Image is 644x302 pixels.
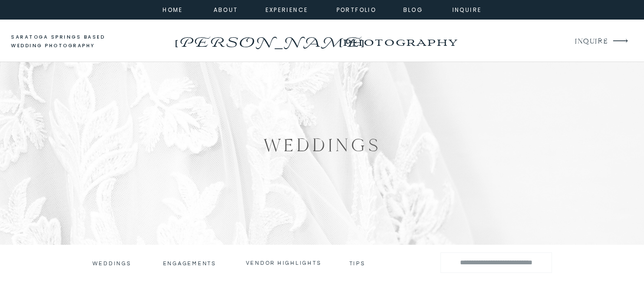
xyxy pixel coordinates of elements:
a: experience [266,5,304,13]
h1: Weddings [194,133,450,158]
a: about [214,5,235,13]
a: tips [349,260,367,265]
a: engagements [163,260,219,267]
a: inquire [450,5,484,13]
a: photography [324,29,476,55]
a: vendor highlights [246,260,322,266]
a: INQUIRE [575,35,607,48]
a: Blog [396,5,430,13]
a: [PERSON_NAME] [172,31,366,46]
a: saratoga springs based wedding photography [11,33,123,51]
a: home [160,5,186,13]
a: portfolio [336,5,377,13]
a: Weddings [92,260,130,267]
